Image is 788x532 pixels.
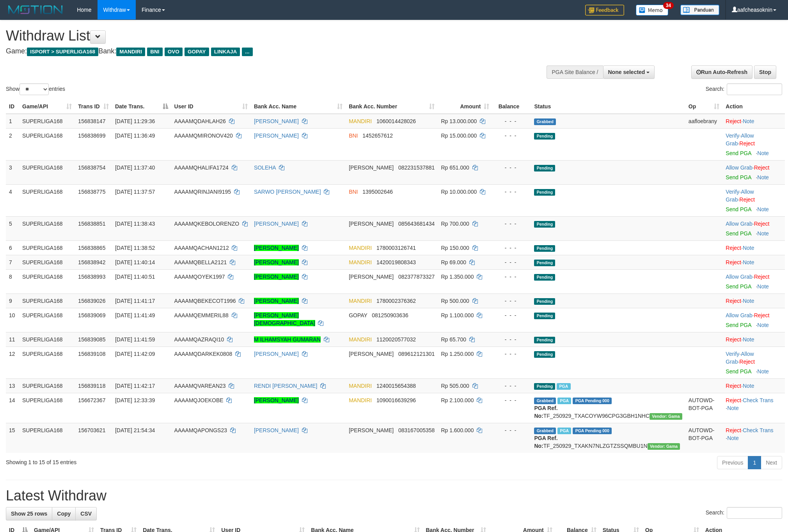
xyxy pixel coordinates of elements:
a: [PERSON_NAME] [254,245,299,251]
td: SUPERLIGA168 [19,240,75,255]
td: · [722,269,785,293]
td: · [722,332,785,346]
a: SOLEHA [254,164,276,171]
span: Copy 085643681434 to clipboard [398,221,435,227]
td: SUPERLIGA168 [19,216,75,240]
a: Allow Grab [726,221,752,227]
a: Reject [754,312,770,318]
span: None selected [608,69,645,75]
img: panduan.png [680,5,719,15]
span: Rp 1.350.000 [441,274,474,280]
td: AUTOWD-BOT-PGA [685,423,722,453]
h1: Withdraw List [6,28,518,44]
span: 34 [663,2,674,9]
span: MANDIRI [349,298,372,304]
span: Grabbed [534,118,556,125]
span: [PERSON_NAME] [349,427,394,433]
td: 1 [6,114,19,129]
td: SUPERLIGA168 [19,114,75,129]
td: AUTOWD-BOT-PGA [685,393,722,423]
a: Note [743,383,754,389]
span: 156838775 [78,189,105,195]
input: Search: [727,83,782,95]
span: Copy 1420019808343 to clipboard [376,259,416,265]
td: SUPERLIGA168 [19,308,75,332]
div: - - - [495,273,528,281]
span: Rp 505.000 [441,383,469,389]
a: Note [757,174,769,180]
span: MANDIRI [349,397,372,403]
span: CSV [80,511,92,517]
a: Run Auto-Refresh [691,65,753,79]
img: Feedback.jpg [585,5,624,16]
span: BNI [147,48,162,56]
a: Reject [754,274,770,280]
td: 10 [6,308,19,332]
span: ... [242,48,252,56]
a: Note [727,435,739,441]
span: BNI [349,133,358,139]
th: ID [6,99,19,114]
span: Show 25 rows [11,511,47,517]
a: Send PGA [726,230,751,237]
a: 1 [748,456,761,469]
td: TF_250929_TXACOYW96CPG3GBH1NHC [531,393,685,423]
a: Check Trans [743,427,774,433]
span: Rp 500.000 [441,298,469,304]
span: MANDIRI [349,118,372,124]
a: Note [743,259,754,265]
div: - - - [495,426,528,434]
span: Pending [534,165,555,171]
span: [DATE] 11:41:59 [115,336,155,343]
a: Send PGA [726,283,751,290]
span: AAAAMQVAREAN23 [174,383,226,389]
span: [DATE] 11:38:52 [115,245,155,251]
div: - - - [495,350,528,358]
b: PGA Ref. No: [534,405,557,419]
a: Next [761,456,782,469]
a: Copy [52,507,76,520]
td: · [722,160,785,184]
span: [PERSON_NAME] [349,274,394,280]
span: MANDIRI [349,336,372,343]
span: [DATE] 11:38:43 [115,221,155,227]
span: · [726,312,754,318]
span: BNI [349,189,358,195]
span: Copy 1452657612 to clipboard [362,133,393,139]
span: [DATE] 11:37:57 [115,189,155,195]
button: None selected [603,65,655,79]
span: · [726,189,754,203]
a: Reject [726,118,741,124]
a: Reject [739,359,755,365]
a: Reject [754,164,770,171]
span: 156838147 [78,118,105,124]
div: - - - [495,220,528,228]
span: 156838699 [78,133,105,139]
a: [PERSON_NAME] [254,298,299,304]
img: Button%20Memo.svg [636,5,669,16]
span: 156838865 [78,245,105,251]
span: AAAAMQRINJANI9195 [174,189,231,195]
span: Pending [534,313,555,319]
span: Pending [534,351,555,358]
a: M ILHAMSYAH GUMARAN [254,336,321,343]
a: [PERSON_NAME] [254,427,299,433]
span: 156839085 [78,336,105,343]
td: 9 [6,293,19,308]
span: Pending [534,221,555,228]
a: Note [757,230,769,237]
td: · · [722,423,785,453]
span: AAAAMQBELLA2121 [174,259,227,265]
span: AAAAMQOYEK1997 [174,274,225,280]
a: [PERSON_NAME] [254,397,299,403]
div: - - - [495,188,528,196]
td: SUPERLIGA168 [19,378,75,393]
span: Rp 10.000.000 [441,189,477,195]
span: Pending [534,337,555,343]
span: [DATE] 11:40:51 [115,274,155,280]
a: Note [743,298,754,304]
div: - - - [495,117,528,125]
th: Date Trans.: activate to sort column descending [112,99,171,114]
td: SUPERLIGA168 [19,160,75,184]
span: MANDIRI [349,259,372,265]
